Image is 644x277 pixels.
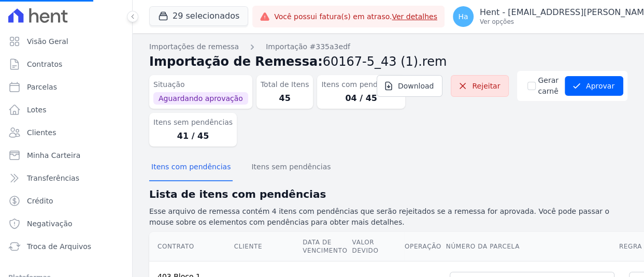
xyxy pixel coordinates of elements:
[153,117,233,128] dt: Itens sem pendências
[4,236,128,257] a: Troca de Arquivos
[153,79,248,90] dt: Situação
[149,41,627,52] nav: Breadcrumb
[404,232,446,261] th: Operação
[149,232,234,261] th: Contrato
[302,232,351,261] th: Data de Vencimento
[4,31,128,52] a: Visão Geral
[321,92,400,105] dd: 04 / 45
[538,75,559,97] label: Gerar carnê
[27,173,79,183] span: Transferências
[261,79,309,90] dt: Total de Itens
[565,76,623,96] button: Aprovar
[323,54,447,69] span: 60167-5_43 (1).rem
[27,196,53,206] span: Crédito
[392,12,437,21] a: Ver detalhes
[261,92,309,105] dd: 45
[27,59,62,69] span: Contratos
[149,186,627,202] h2: Lista de itens com pendências
[27,105,47,115] span: Lotes
[4,54,128,75] a: Contratos
[153,130,233,142] dd: 41 / 45
[4,168,128,188] a: Transferências
[149,41,239,52] a: Importações de remessa
[451,75,509,97] a: Rejeitar
[27,127,56,138] span: Clientes
[266,41,350,52] a: Importação #335a3edf
[4,99,128,120] a: Lotes
[4,191,128,211] a: Crédito
[4,145,128,166] a: Minha Carteira
[446,232,619,261] th: Número da Parcela
[27,218,73,229] span: Negativação
[153,92,248,105] span: Aguardando aprovação
[234,232,302,261] th: Cliente
[27,241,91,252] span: Troca de Arquivos
[149,154,233,181] button: Itens com pendências
[274,11,437,22] span: Você possui fatura(s) em atraso.
[4,77,128,97] a: Parcelas
[149,206,627,228] p: Esse arquivo de remessa contém 4 itens com pendências que serão rejeitados se a remessa for aprov...
[249,154,333,181] button: Itens sem pendências
[352,232,404,261] th: Valor devido
[27,36,68,47] span: Visão Geral
[149,6,248,26] button: 29 selecionados
[321,79,400,90] dt: Itens com pendências
[458,13,468,20] span: Ha
[377,75,443,97] a: Download
[4,213,128,234] a: Negativação
[27,150,80,161] span: Minha Carteira
[27,82,57,92] span: Parcelas
[149,52,627,71] h2: Importação de Remessa:
[4,122,128,143] a: Clientes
